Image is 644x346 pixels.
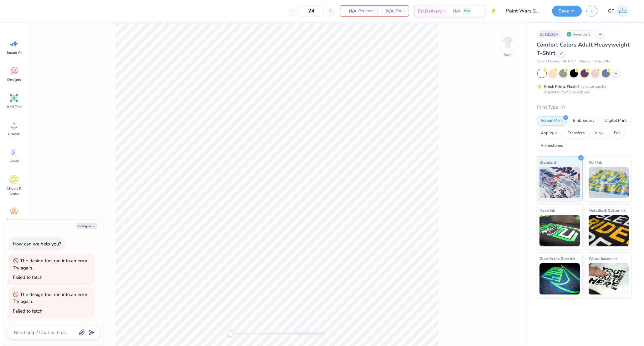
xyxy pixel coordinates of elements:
[539,215,580,246] img: Neon Ink
[9,159,19,164] span: Greek
[563,59,576,64] span: # C1717
[537,129,562,138] div: Applique
[344,8,356,14] span: N/A
[13,274,43,280] div: Failed to fetch
[537,59,560,64] span: Comfort Colors
[590,129,608,138] div: Vinyl
[589,159,602,166] span: Puff Ink
[605,5,631,17] a: GP
[539,167,580,198] img: Standard
[396,8,405,14] span: Total
[13,258,88,271] div: The design tool ran into an error. Try again.
[13,291,88,305] div: The design tool ran into an error. Try again.
[453,8,460,14] span: N/A
[227,330,234,337] div: Accessibility label
[7,218,22,223] span: Decorate
[544,84,621,95] div: This color can be expedited for 5 day delivery.
[537,116,567,126] div: Screen Print
[552,6,582,17] button: Save
[8,131,20,136] span: Upload
[569,116,599,126] div: Embroidery
[589,215,629,246] img: Metallic & Glitter Ink
[7,104,22,109] span: Add Text
[589,167,629,198] img: Puff Ink
[13,308,43,314] div: Failed to fetch
[299,5,324,17] input: – –
[7,77,21,82] span: Designs
[537,41,630,57] span: Comfort Colors Adult Heavyweight T-Shirt
[601,116,631,126] div: Digital Print
[610,129,625,138] div: Foil
[418,8,442,14] span: Est. Delivery
[503,52,512,57] div: Back
[358,8,374,14] span: Per Item
[381,8,394,14] span: N/A
[501,5,547,17] input: Untitled Design
[13,241,61,247] div: How can we help you?
[7,50,22,55] span: Image AI
[589,255,617,262] span: Water based Ink
[608,7,615,15] span: GP
[565,30,594,38] div: Revision 1
[464,9,470,13] span: Free
[537,104,631,111] div: Print Type
[616,5,629,17] img: Gene Padilla
[539,159,556,166] span: Standard
[579,59,611,64] span: Minimum Order: 24 +
[564,129,589,138] div: Transfers
[4,186,24,196] span: Clipart & logos
[537,141,567,151] div: Rhinestones
[589,263,629,294] img: Water based Ink
[501,36,514,49] img: Back
[76,223,97,229] button: Collapse
[589,207,626,214] span: Metallic & Glitter Ink
[539,255,575,262] span: Glow in the Dark Ink
[539,207,555,214] span: Neon Ink
[544,84,577,89] strong: Fresh Prints Flash:
[537,30,562,38] div: # 518138A
[539,263,580,294] img: Glow in the Dark Ink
